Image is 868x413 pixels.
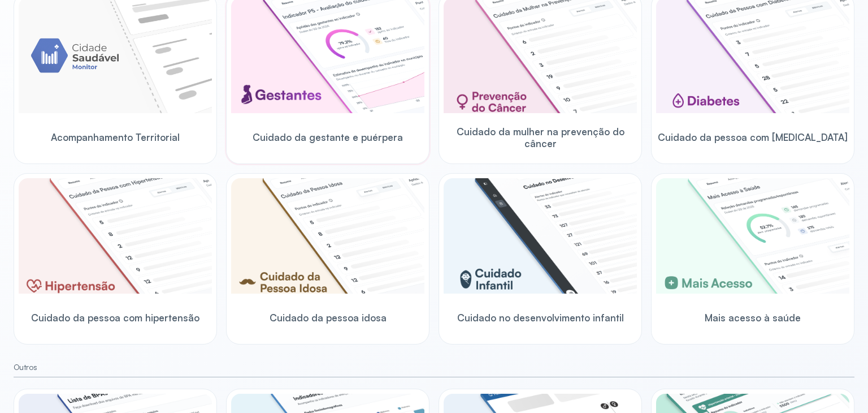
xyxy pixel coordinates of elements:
[444,178,637,294] img: child-development.png
[656,178,849,294] img: healthcare-greater-access.png
[231,178,424,294] img: elderly.png
[457,312,624,324] span: Cuidado no desenvolvimento infantil
[31,312,199,324] span: Cuidado da pessoa com hipertensão
[51,131,180,143] span: Acompanhamento Territorial
[270,312,387,324] span: Cuidado da pessoa idosa
[444,126,637,150] span: Cuidado da mulher na prevenção do câncer
[658,131,848,143] span: Cuidado da pessoa com [MEDICAL_DATA]
[14,363,854,372] small: Outros
[19,178,212,294] img: hypertension.png
[705,312,801,324] span: Mais acesso à saúde
[253,131,403,143] span: Cuidado da gestante e puérpera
